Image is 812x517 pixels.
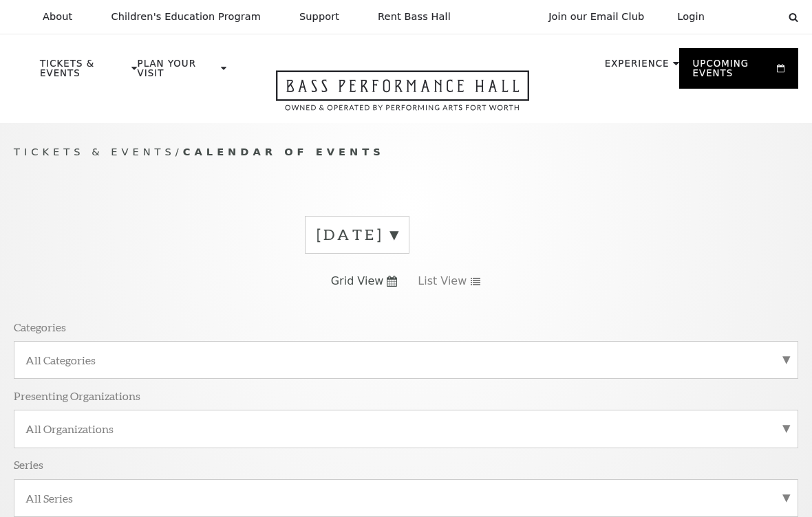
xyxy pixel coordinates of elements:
[693,59,773,85] p: Upcoming Events
[378,11,451,23] p: Rent Bass Hall
[40,59,128,85] p: Tickets & Events
[14,144,798,161] p: /
[418,274,467,289] span: List View
[14,457,43,472] p: Series
[299,11,339,23] p: Support
[727,10,776,23] select: Select:
[183,146,385,157] span: Calendar of Events
[43,11,72,23] p: About
[25,491,787,505] label: All Series
[14,388,140,403] p: Presenting Organizations
[138,59,217,85] p: Plan Your Visit
[25,353,787,367] label: All Categories
[111,11,261,23] p: Children's Education Program
[605,59,670,76] p: Experience
[14,320,66,334] p: Categories
[331,274,384,289] span: Grid View
[25,421,787,436] label: All Organizations
[317,224,398,245] label: [DATE]
[14,146,175,157] span: Tickets & Events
